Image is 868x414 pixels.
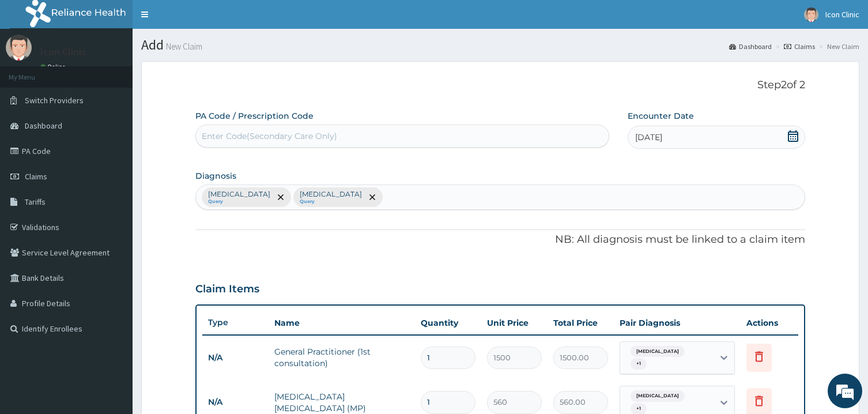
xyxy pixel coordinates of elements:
[804,7,818,22] img: User Image
[367,192,378,202] span: remove selection option
[276,192,286,202] span: remove selection option
[202,130,337,142] div: Enter Code(Secondary Care Only)
[195,283,259,296] h3: Claim Items
[40,47,86,57] p: Icon Clinic
[164,42,202,51] small: New Claim
[635,131,662,143] span: [DATE]
[269,311,414,334] th: Name
[628,110,694,122] label: Encounter Date
[202,347,269,368] td: N/A
[300,199,362,205] small: Query
[202,392,269,413] td: N/A
[25,121,62,131] span: Dashboard
[631,346,685,357] span: [MEDICAL_DATA]
[729,42,772,51] a: Dashboard
[195,110,314,122] label: PA Code / Prescription Code
[741,311,798,334] th: Actions
[614,311,741,334] th: Pair Diagnosis
[300,190,362,199] p: [MEDICAL_DATA]
[208,199,270,205] small: Query
[631,358,647,370] span: + 1
[195,170,236,182] label: Diagnosis
[816,42,859,51] li: New Claim
[25,95,84,106] span: Switch Providers
[25,197,46,207] span: Tariffs
[415,311,481,334] th: Quantity
[208,190,270,199] p: [MEDICAL_DATA]
[195,232,805,247] p: NB: All diagnosis must be linked to a claim item
[548,311,614,334] th: Total Price
[202,312,269,333] th: Type
[141,37,859,52] h1: Add
[25,171,47,182] span: Claims
[195,79,805,92] p: Step 2 of 2
[40,63,68,71] a: Online
[481,311,548,334] th: Unit Price
[784,42,815,51] a: Claims
[6,35,32,61] img: User Image
[825,9,859,20] span: Icon Clinic
[269,340,414,375] td: General Practitioner (1st consultation)
[631,390,685,402] span: [MEDICAL_DATA]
